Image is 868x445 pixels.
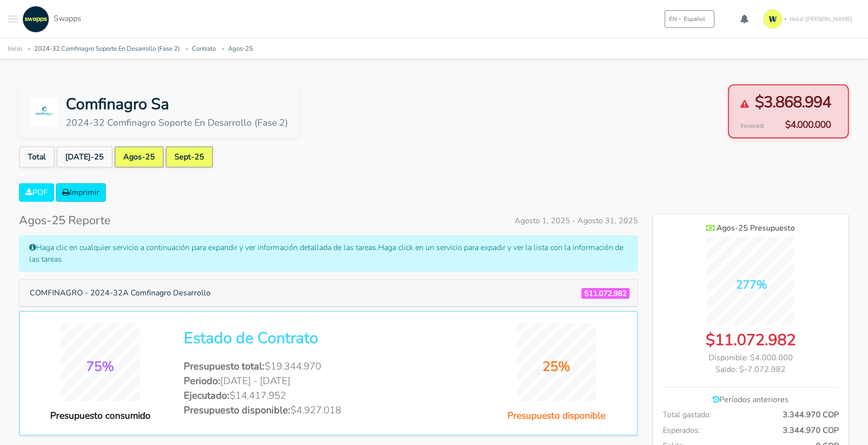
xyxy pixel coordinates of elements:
[771,118,831,132] span: $4.000.000
[763,9,783,29] img: isotipo-3-3e143c57.png
[66,116,288,130] div: 2024-32 Comfinagro Soporte En Desarrollo (Fase 2)
[755,91,831,114] span: $3.868.994
[716,223,795,233] span: Agos-25 Presupuesto
[56,183,106,202] a: Imprimir
[184,388,473,403] li: $14.417.952
[228,44,253,53] a: Agos-25
[663,364,839,375] div: Saldo: $-7.072.982
[665,10,714,28] button: ENEspañol
[663,352,839,364] div: Disponible: $4.000.000
[184,374,220,387] span: Periodo:
[20,6,81,33] a: Swapps
[759,5,860,33] a: Hola! [PERSON_NAME]
[31,98,58,125] img: Comfinagro Sa
[19,213,111,228] h4: Agos-25 Reporte
[57,146,113,168] a: [DATE]-25
[23,284,217,302] button: COMFINAGRO - 2024-32A Comfinagro Desarrollo
[184,404,290,417] span: Presupuesto disponible:
[166,146,213,168] a: Sept-25
[66,93,288,116] div: Comfinagro Sa
[783,425,839,436] span: 3.344.970 COP
[663,329,839,352] div: $11.072.982
[790,15,852,23] span: Hola! [PERSON_NAME]
[184,359,473,374] li: $19.344.970
[8,44,22,53] a: Inicio
[184,360,265,373] span: Presupuesto total:
[184,389,230,402] span: Ejecutado:
[32,409,169,423] div: Presupuesto consumido
[184,374,473,388] li: [DATE] - [DATE]
[663,425,700,436] span: Esperados:
[663,409,712,421] span: Total gastado:
[34,44,180,53] a: 2024-32 Comfinagro Soporte En Desarrollo (Fase 2)
[741,121,765,131] span: Invoiced:
[115,146,164,168] a: Agos-25
[663,395,839,405] h6: Períodos anteriores
[8,6,18,33] button: Toggle navigation menu
[783,409,839,421] span: 3.344.970 COP
[581,288,630,299] span: $11.072.982
[19,235,638,271] div: Haga clic en cualquier servicio a continuación para expandir y ver información detallada de las t...
[488,409,625,423] div: Presupuesto disponible
[184,403,473,418] li: $4.927.018
[684,15,705,23] span: Español
[192,44,216,53] a: Contrato
[184,329,473,348] h2: Estado de Contrato
[22,6,49,33] img: swapps-linkedin-v2.jpg
[19,146,55,168] a: Total
[54,13,81,24] span: Swapps
[19,183,54,202] a: PDF
[515,215,638,227] span: Agosto 1, 2025 - Agosto 31, 2025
